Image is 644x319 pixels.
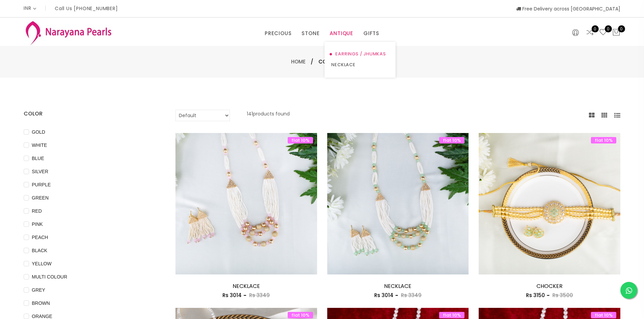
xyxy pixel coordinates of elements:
[439,137,464,143] span: flat 10%
[29,220,46,228] span: PINK
[265,28,291,38] a: PRECIOUS
[384,282,411,290] a: NECKLACE
[29,181,53,188] span: PURPLE
[363,28,379,38] a: GIFTS
[374,292,393,299] span: Rs 3014
[331,59,389,70] a: NECKLACE
[29,273,70,281] span: MULTI COLOUR
[318,58,353,66] span: Collections
[247,110,290,121] p: 141 products found
[24,110,155,118] h4: COLOR
[29,299,53,307] span: BROWN
[55,6,118,11] p: Call Us [PHONE_NUMBER]
[29,207,45,215] span: RED
[302,28,319,38] a: STONE
[586,28,594,37] a: 0
[29,141,50,149] span: WHITE
[249,292,270,299] span: Rs 3349
[311,58,313,66] span: /
[591,137,616,143] span: flat 10%
[439,312,464,318] span: flat 10%
[222,292,242,299] span: Rs 3014
[599,28,607,37] a: 0
[29,194,51,202] span: GREEN
[526,292,545,299] span: Rs 3150
[29,260,54,267] span: YELLOW
[618,25,625,32] span: 0
[536,282,563,290] a: CHOCKER
[288,137,313,143] span: flat 10%
[291,58,306,65] a: Home
[288,312,313,318] span: flat 10%
[592,25,599,32] span: 0
[516,5,620,12] span: Free Delivery across [GEOGRAPHIC_DATA]
[401,292,422,299] span: Rs 3349
[29,286,48,294] span: GREY
[591,312,616,318] span: flat 10%
[330,28,353,38] a: ANTIQUE
[605,25,612,32] span: 0
[233,282,260,290] a: NECKLACE
[29,234,51,241] span: PEACH
[552,292,573,299] span: Rs 3500
[29,247,50,254] span: BLACK
[29,155,47,162] span: BLUE
[331,49,389,59] a: EARRINGS / JHUMKAS
[29,128,48,136] span: GOLD
[29,168,51,175] span: SILVER
[612,28,620,37] button: 0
